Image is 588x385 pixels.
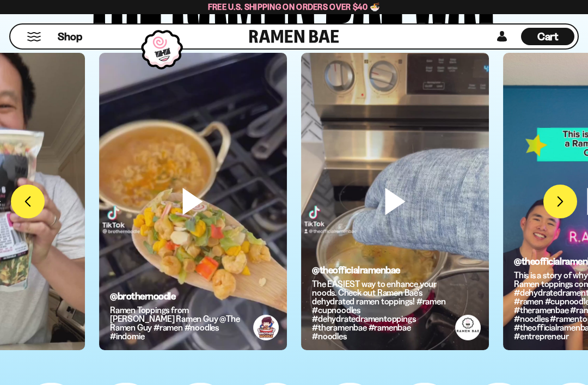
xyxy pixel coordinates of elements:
span: Shop [58,29,82,44]
h6: @theofficialramenbae [312,265,446,275]
a: Cart [521,25,574,48]
p: Ramen Toppings from [PERSON_NAME] Ramen Guy @The Ramen Guy #ramen #noodles #indomie [110,305,244,340]
button: Previous [11,185,45,218]
button: Next [543,185,577,218]
p: The EASIEST way to enhance your noods. Check out Ramen Bae’s dehydrated ramen toppings! #ramen #c... [312,279,446,340]
span: Cart [537,30,559,43]
button: Mobile Menu Trigger [27,32,41,41]
span: Free U.S. Shipping on Orders over $40 🍜 [208,2,381,12]
h6: @brothernoodle [110,291,244,301]
a: Shop [58,28,82,45]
